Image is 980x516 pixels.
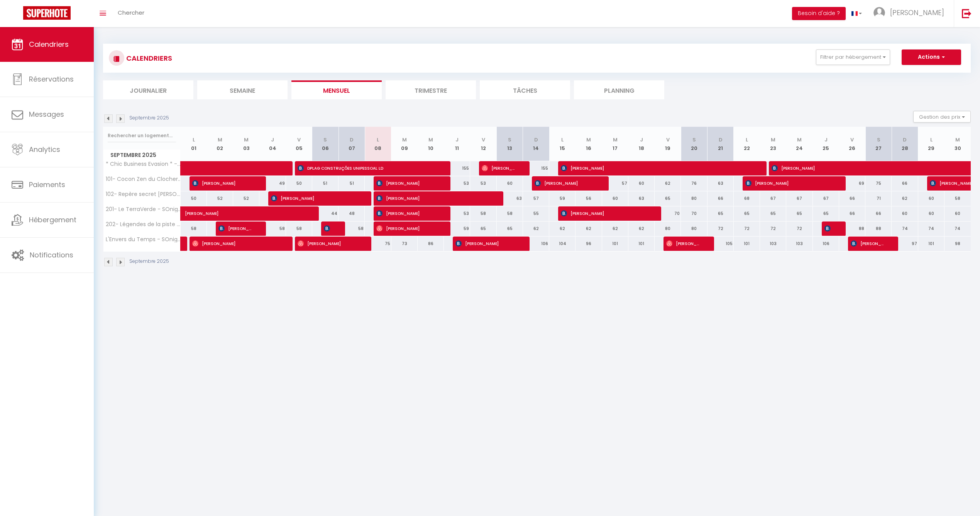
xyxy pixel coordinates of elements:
span: 202- Légendes de la piste - SOnights [105,221,182,227]
abbr: V [297,136,301,143]
span: 101- Cocon Zen du Clocher - SOnights [105,176,182,182]
th: 30 [944,127,971,161]
span: [PERSON_NAME] [561,161,753,175]
div: 106 [813,237,839,251]
th: 20 [681,127,707,161]
div: 67 [813,191,839,206]
div: 65 [707,206,734,221]
abbr: D [719,136,723,143]
div: 62 [628,221,655,236]
div: 58 [259,221,286,236]
span: Analytics [29,145,60,154]
input: Rechercher un logement... [108,129,176,143]
abbr: L [193,136,195,143]
div: 68 [734,191,760,206]
div: 72 [707,221,734,236]
div: 66 [892,176,918,191]
th: 02 [207,127,233,161]
div: 105 [707,237,734,251]
div: 65 [760,206,786,221]
abbr: V [850,136,854,143]
span: [PERSON_NAME] [890,8,944,17]
div: 53 [444,176,470,191]
abbr: L [561,136,564,143]
div: 58 [944,191,971,206]
span: [PERSON_NAME] [192,176,254,191]
abbr: L [377,136,379,143]
div: 56 [575,191,602,206]
span: [PERSON_NAME] [482,161,517,175]
span: [PERSON_NAME] [271,191,359,206]
th: 10 [418,127,444,161]
th: 07 [339,127,365,161]
span: Hébergement [29,215,76,225]
span: [PERSON_NAME] [298,236,359,251]
abbr: D [534,136,538,143]
span: Chercher [118,9,144,17]
li: Semaine [197,80,288,99]
abbr: M [586,136,591,143]
div: 58 [181,221,207,236]
span: [PERSON_NAME] [824,221,833,236]
th: 17 [602,127,628,161]
abbr: L [746,136,748,143]
div: 104 [549,237,575,251]
div: 101 [628,237,655,251]
div: 66 [839,206,865,221]
div: 101 [734,237,760,251]
div: 59 [444,221,470,236]
div: 70 [655,206,681,221]
div: 57 [602,176,628,191]
span: 201- Le TerraVerde - SOnights [105,206,182,212]
abbr: D [350,136,354,143]
li: Mensuel [291,80,382,99]
th: 06 [312,127,339,161]
div: 74 [918,221,944,236]
div: 80 [655,221,681,236]
div: 72 [760,221,786,236]
abbr: J [640,136,643,143]
div: 65 [734,206,760,221]
div: 65 [497,221,523,236]
abbr: M [797,136,802,143]
div: 88 [865,221,892,236]
a: [PERSON_NAME] [181,206,207,221]
button: Actions [902,49,961,65]
div: 60 [497,176,523,191]
li: Trimestre [386,80,476,99]
div: 60 [918,191,944,206]
div: 103 [786,237,812,251]
div: 60 [944,206,971,221]
abbr: J [271,136,274,143]
div: 58 [497,206,523,221]
abbr: D [903,136,907,143]
button: Filtrer par hébergement [816,49,890,65]
div: 51 [339,176,365,191]
span: * Chic Business Evasion * - SOnights [105,161,182,167]
div: 58 [286,221,312,236]
span: [PERSON_NAME] [376,191,490,206]
span: [PERSON_NAME] [376,206,438,221]
div: 67 [760,191,786,206]
abbr: M [402,136,407,143]
div: 63 [497,191,523,206]
th: 23 [760,127,786,161]
div: 75 [365,237,391,251]
abbr: M [613,136,618,143]
div: 69 [839,176,865,191]
abbr: M [428,136,433,143]
div: 103 [760,237,786,251]
div: 66 [839,191,865,206]
th: 03 [233,127,259,161]
div: 155 [523,161,549,175]
th: 11 [444,127,470,161]
th: 28 [892,127,918,161]
div: 70 [681,206,707,221]
li: Planning [574,80,664,99]
th: 08 [365,127,391,161]
div: 58 [470,206,496,221]
div: 48 [339,206,365,221]
div: 75 [865,176,892,191]
div: 76 [681,176,707,191]
span: [PERSON_NAME] [455,236,517,251]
